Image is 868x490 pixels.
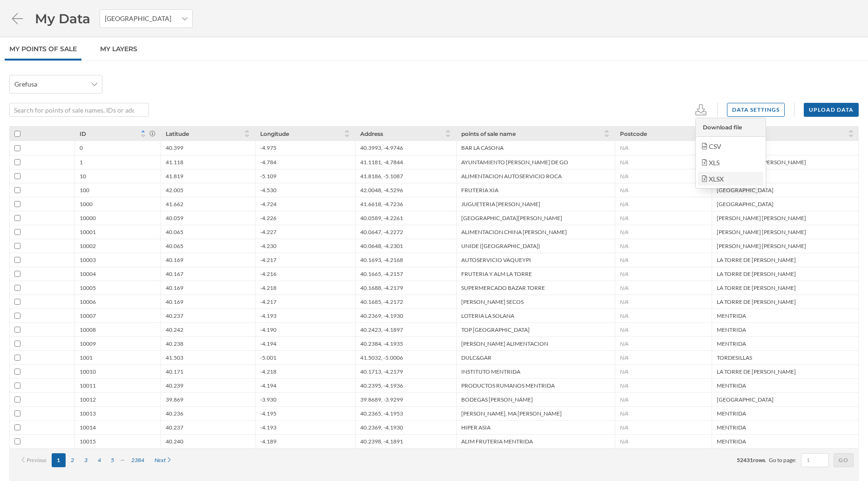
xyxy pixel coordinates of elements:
div: 10008 [80,326,96,333]
div: MENTRIDA [717,424,746,431]
div: 1 [80,159,83,166]
div: [PERSON_NAME] SECOS [461,298,524,305]
div: HIPER ASIA [461,424,491,431]
div: [GEOGRAPHIC_DATA] [717,187,774,194]
div: 40.1693, -4.2168 [360,256,403,263]
div: 40.0648, -4.2301 [360,242,403,249]
div: 10015 [80,438,96,445]
div: 40.1685, -4.2172 [360,298,403,305]
div: LA TORRE DE [PERSON_NAME] [717,298,796,305]
div: [GEOGRAPHIC_DATA][PERSON_NAME] [461,215,562,222]
div: N/A [620,368,628,375]
div: 10 [80,173,86,180]
div: N/A [620,173,628,180]
div: MENTRIDA [717,410,746,417]
div: 40.3993, -4.9746 [360,144,403,151]
div: N/A [620,159,628,166]
span: Address [360,130,383,137]
div: 10005 [80,284,96,291]
div: 100 [80,187,89,194]
div: Download file [703,123,742,132]
div: -4.193 [260,312,276,319]
div: N/A [620,326,628,333]
div: 42.0048, -4.5296 [360,187,403,194]
div: N/A [620,144,628,151]
div: -3.930 [260,396,276,403]
div: SUPERMERCADO BAZAR TORRE [461,284,545,291]
div: N/A [620,256,628,263]
div: 0 [80,144,83,151]
div: N/A [620,201,628,208]
div: -4.227 [260,228,276,235]
div: ALIMENTACION AUTOSERVICIO ROCA [461,173,562,180]
div: 10010 [80,368,96,375]
span: Go to page: [769,456,796,464]
div: N/A [620,228,628,235]
div: 41.1181, -4.7844 [360,159,403,166]
div: LA TORRE DE [PERSON_NAME] [717,270,796,277]
div: N/A [620,270,628,277]
div: 40.238 [166,340,183,347]
div: 40.237 [166,424,183,431]
div: FRUTERIA XIA [461,187,498,194]
div: N/A [620,340,628,347]
div: N/A [620,424,628,431]
div: -4.218 [260,284,276,291]
div: -4.190 [260,326,276,333]
div: 39.869 [166,396,183,403]
div: 10007 [80,312,96,319]
div: N/A [620,382,628,389]
div: -4.195 [260,410,276,417]
span: Support [19,7,52,15]
div: BODEGAS [PERSON_NAME] [461,396,533,403]
div: 40.242 [166,326,183,333]
div: -5.001 [260,354,276,361]
div: LA TORRE DE [PERSON_NAME] [717,256,796,263]
span: Longitude [260,130,289,137]
div: MENTRIDA [717,340,746,347]
span: Latitude [166,130,189,137]
div: N/A [620,312,628,319]
div: -4.226 [260,215,276,222]
div: 10011 [80,382,96,389]
div: MENTRIDA [717,438,746,445]
div: 10003 [80,256,96,263]
div: 41.503 [166,354,183,361]
div: TOP [GEOGRAPHIC_DATA] [461,326,530,333]
div: 10004 [80,270,96,277]
a: My Layers [95,37,142,60]
div: 40.2369, -4.1930 [360,312,403,319]
span: . [765,456,767,463]
div: 10006 [80,298,96,305]
div: LA TORRE DE [PERSON_NAME] [717,284,796,291]
div: -4.230 [260,242,276,249]
div: JUGUETERIA [PERSON_NAME] [461,201,540,208]
div: XLS [700,158,760,168]
div: -5.109 [260,173,276,180]
div: -4.194 [260,382,276,389]
div: ALIM FRUTERIA MENTRIDA [461,438,533,445]
a: My points of sale [5,37,81,60]
div: -4.189 [260,438,276,445]
span: 52431 [737,456,753,463]
div: [PERSON_NAME] [PERSON_NAME] [717,215,806,222]
div: N/A [620,354,628,361]
div: -4.194 [260,340,276,347]
div: -4.217 [260,298,276,305]
input: 1 [804,456,826,465]
div: -4.216 [260,270,276,277]
div: MENTRIDA [717,382,746,389]
div: 40.059 [166,215,183,222]
div: [GEOGRAPHIC_DATA] [717,201,774,208]
div: -4.218 [260,368,276,375]
div: 40.0647, -4.2272 [360,228,403,235]
div: 40.167 [166,270,183,277]
div: -4.975 [260,144,276,151]
div: 40.237 [166,312,183,319]
div: N/A [620,215,628,222]
div: -4.724 [260,201,276,208]
div: 40.1688, -4.2179 [360,284,403,291]
div: 40.169 [166,284,183,291]
div: 40.171 [166,368,183,375]
div: 10014 [80,424,96,431]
